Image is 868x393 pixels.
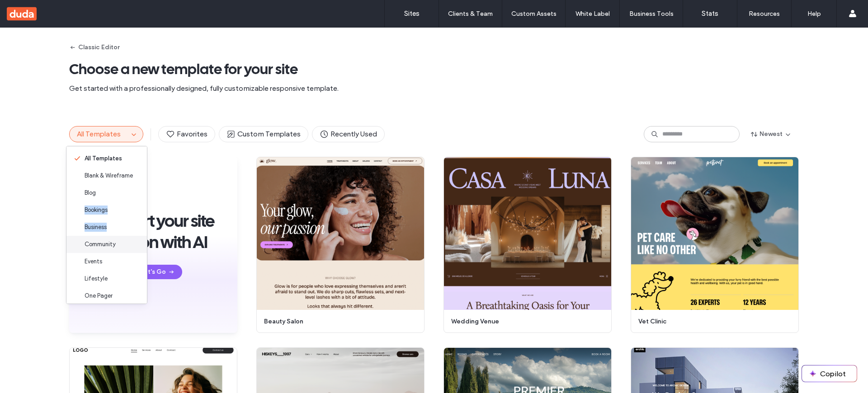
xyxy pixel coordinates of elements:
label: Resources [749,10,780,18]
span: Bookings [85,206,108,215]
span: Blog [85,188,96,197]
button: All Templates [70,126,128,142]
span: Custom Templates [226,129,301,139]
label: Sites [404,9,420,18]
label: Help [807,10,821,18]
span: All Templates [85,154,122,163]
span: Favorites [166,129,208,139]
label: Business Tools [629,10,674,18]
span: Recently Used [320,129,377,139]
span: Get started with a professionally designed, fully customizable responsive template. [69,84,799,94]
label: Custom Assets [511,10,557,18]
span: beauty salon [264,317,411,326]
button: Let's Go [124,265,182,279]
button: Favorites [158,126,215,142]
button: Classic Editor [69,40,119,55]
span: Blank & Wireframe [85,171,133,180]
button: Copilot [802,365,857,382]
span: Community [85,240,116,249]
label: Stats [702,9,718,18]
span: Business [85,223,107,232]
span: One Pager [85,291,113,300]
span: Kickstart your site creation with AI [88,211,218,253]
label: Clients & Team [448,10,493,18]
label: White Label [576,10,610,18]
button: Newest [743,127,799,141]
span: vet clinic [638,317,786,326]
button: Recently Used [312,126,385,142]
button: Custom Templates [219,126,308,142]
span: All Templates [77,130,121,138]
span: wedding venue [451,317,599,326]
span: Events [85,257,102,266]
span: Choose a new template for your site [69,60,799,78]
span: Lifestyle [85,274,108,283]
